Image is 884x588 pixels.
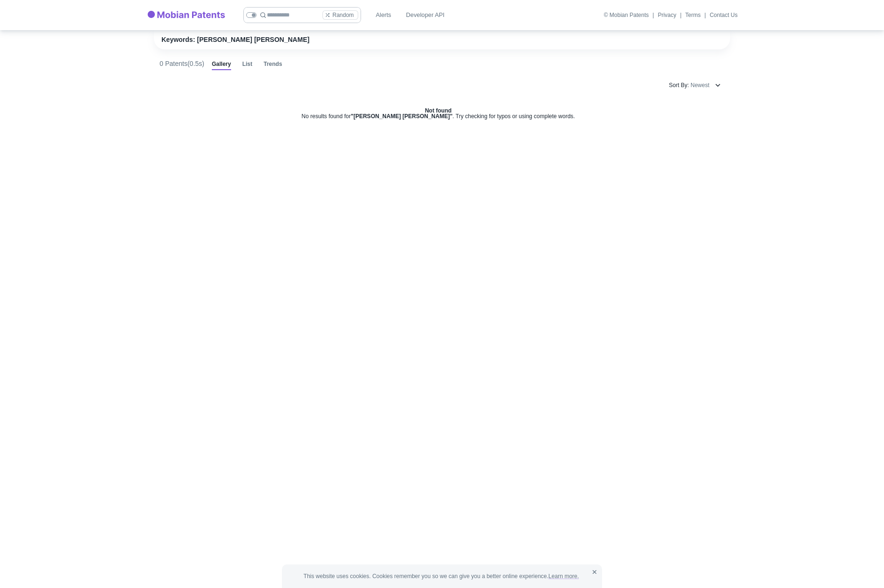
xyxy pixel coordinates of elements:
[705,11,706,19] div: |
[658,12,676,18] a: Privacy
[604,12,649,18] div: © Mobian Patents
[685,12,701,18] a: Terms
[691,82,709,88] span: Newest
[652,11,654,19] div: |
[152,108,724,119] p: No results found for . Try checking for typos or using complete words.
[710,12,738,18] a: Contact Us
[665,78,724,93] button: Sort By: Newest
[369,7,399,24] a: Alerts
[264,61,282,70] button: Trends
[425,107,452,114] b: Not found
[548,573,579,580] a: Learn more.
[160,60,204,68] h6: 0 Patents ( 0.5s )
[669,82,689,88] span: Sort By:
[402,7,449,24] a: Developer API
[212,61,231,70] button: Gallery
[242,61,252,70] button: List
[322,10,358,20] button: Random
[680,11,682,19] div: |
[304,572,580,580] span: This website uses cookies. Cookies remember you so we can give you a better online experience.
[197,36,310,44] h6: [PERSON_NAME] [PERSON_NAME]
[351,113,452,120] b: " [PERSON_NAME] [PERSON_NAME] "
[161,36,195,44] h6: Keywords:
